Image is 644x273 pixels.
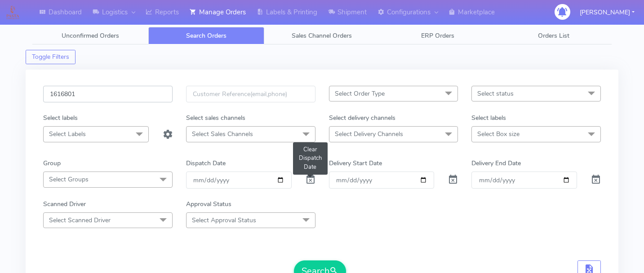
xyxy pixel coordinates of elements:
label: Dispatch Date [186,159,226,168]
span: Unconfirmed Orders [62,31,119,40]
span: Select status [477,89,514,98]
label: Delivery Start Date [329,159,382,168]
button: [PERSON_NAME] [573,3,641,22]
span: Select Labels [49,130,86,138]
span: Sales Channel Orders [292,31,352,40]
span: Select Box size [477,130,520,138]
label: Select sales channels [186,113,245,123]
span: Select Delivery Channels [335,130,403,138]
label: Scanned Driver [43,199,86,209]
input: Order Id [43,86,173,102]
span: Select Scanned Driver [49,216,111,225]
span: Select Sales Channels [192,130,253,138]
span: Select Approval Status [192,216,256,225]
span: Select Groups [49,175,89,184]
label: Select labels [43,113,78,123]
button: Toggle Filters [26,50,76,64]
ul: Tabs [32,27,612,44]
label: Approval Status [186,199,231,209]
label: Group [43,159,61,168]
label: Delivery End Date [471,159,521,168]
label: Select delivery channels [329,113,395,123]
input: Customer Reference(email,phone) [186,86,315,102]
span: Orders List [538,31,569,40]
span: ERP Orders [421,31,454,40]
label: Select labels [471,113,506,123]
span: Search Orders [186,31,227,40]
span: Select Order Type [335,89,385,98]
